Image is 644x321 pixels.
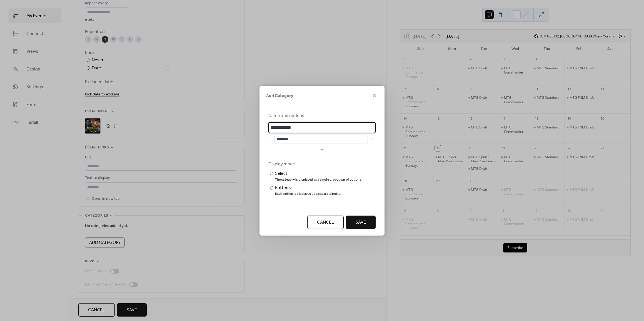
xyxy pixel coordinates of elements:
div: Buttons [275,184,343,191]
div: Each option is displayed as a separate button. [275,192,344,196]
div: Display mode [268,161,375,168]
button: Cancel [307,216,344,229]
div: Select [275,170,361,177]
button: Save [346,216,376,229]
div: The category is displayed as a single dropdown of options. [275,178,362,182]
div: Name and options [268,113,375,119]
span: Save [356,219,366,226]
span: Cancel [317,219,334,226]
span: Add Category [266,93,293,99]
